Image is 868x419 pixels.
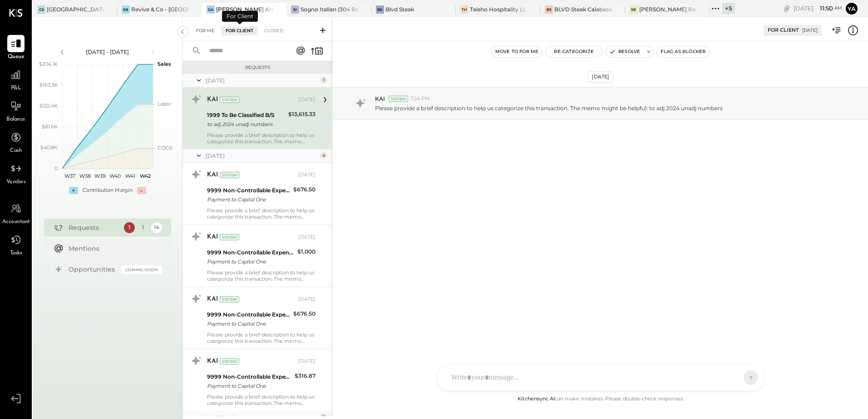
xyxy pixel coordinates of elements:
a: Cash [0,129,31,155]
div: [DATE] - [DATE] [69,48,146,56]
div: KAI [207,95,218,104]
span: Cash [10,147,22,155]
div: [DATE] [802,27,818,34]
div: 1999 To Be Classified B/S [207,111,286,120]
div: KAI [207,295,218,304]
span: Accountant [2,218,30,226]
text: $81.6K [42,123,58,130]
div: For Client [221,26,258,35]
span: Queue [8,53,25,61]
div: Requests [69,223,119,232]
button: Re-Categorize [546,46,602,57]
div: $1,000 [297,247,316,256]
div: CS [37,5,45,14]
span: KAI [375,95,385,102]
div: Coming Soon [121,265,162,274]
div: KAI [207,357,218,366]
button: Move to for me [492,46,542,57]
div: For Me [192,26,219,35]
div: BS [545,5,553,14]
a: Vendors [0,160,31,186]
div: Payment to Capital One [207,195,291,204]
div: 1 [138,222,148,233]
div: [DATE] [794,4,842,13]
div: Payment to Capital One [207,319,291,328]
div: Closed [260,26,288,35]
a: Accountant [0,200,31,226]
div: $676.50 [293,309,316,318]
div: System [220,172,239,178]
div: 14 [151,222,162,233]
div: + [69,187,78,194]
button: Resolve [606,46,644,57]
div: Payment to Capital One [207,381,292,390]
div: copy link [782,4,791,13]
div: SR [630,5,638,14]
text: COGS [158,145,173,151]
div: 1 [320,77,327,84]
span: Tasks [10,249,22,258]
div: TH [460,5,469,14]
div: BLVD Steak Calabasas [554,5,611,13]
text: Labor [158,101,171,107]
div: [PERSON_NAME] Arso [216,5,273,13]
div: BS [376,5,384,14]
a: Balance [0,97,31,124]
div: Please provide a brief description to help us categorize this transaction. The memo might be help... [207,269,316,282]
div: - [137,187,146,194]
div: Please provide a brief description to help us categorize this transaction. The memo might be help... [207,394,316,406]
text: W41 [125,173,135,179]
div: Sogno Italian (304 Restaurant) [301,5,357,13]
span: 7:24 PM [410,95,430,102]
div: SI [291,5,299,14]
div: Blvd Steak [385,5,414,13]
div: [DATE] [298,296,316,303]
div: 4 [320,152,327,159]
div: [DATE] [298,171,316,179]
div: [GEOGRAPHIC_DATA][PERSON_NAME] [47,5,104,13]
div: Opportunities [69,265,117,274]
text: Sales [158,61,171,67]
div: Please provide a brief description to help us categorize this transaction. The memo might be help... [207,132,316,145]
div: [PERSON_NAME] Restaurant & Deli [639,5,696,13]
a: Tasks [0,231,31,258]
div: System [220,358,239,365]
div: 9999 Non-Controllable Expenses:Other Income and Expenses:To Be Classified P&L [207,310,291,319]
div: [DATE] [298,96,316,103]
div: Please provide a brief description to help us categorize this transaction. The memo might be help... [207,331,316,344]
div: $13,615.33 [288,110,316,119]
div: Mentions [69,244,158,253]
text: W42 [140,173,151,179]
button: Ya [844,1,859,16]
div: KAI [207,233,218,242]
p: Please provide a brief description to help us categorize this transaction. The memo might be help... [375,104,723,112]
div: System [220,234,239,240]
span: Vendors [6,178,26,186]
text: W40 [109,173,121,179]
text: $163.3K [39,82,58,88]
text: W37 [64,173,75,179]
div: KAI [207,171,218,180]
text: $122.4K [39,102,58,109]
div: $316.87 [295,371,316,380]
div: $676.50 [293,185,316,194]
a: Queue [0,35,31,61]
text: W38 [79,173,90,179]
div: 9999 Non-Controllable Expenses:Other Income and Expenses:To Be Classified P&L [207,372,292,381]
div: System [220,296,239,302]
div: For Client [768,27,799,34]
div: + 5 [722,3,735,14]
div: [DATE] [588,71,613,83]
div: [DATE] [206,152,318,160]
div: Payment to Capital One [207,257,295,266]
div: Taisho Hospitality LLC [470,5,527,13]
text: $40.8K [40,144,58,151]
div: Please provide a brief description to help us categorize this transaction. The memo might be help... [207,207,316,220]
div: Revive & Co - [GEOGRAPHIC_DATA] [131,5,188,13]
div: to adj 2024 unadj numbers [207,120,286,129]
div: [DATE] [298,358,316,365]
div: For Client [222,11,258,22]
div: 9999 Non-Controllable Expenses:Other Income and Expenses:To Be Classified P&L [207,248,295,257]
div: Contribution Margin [83,187,133,194]
div: R& [122,5,130,14]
